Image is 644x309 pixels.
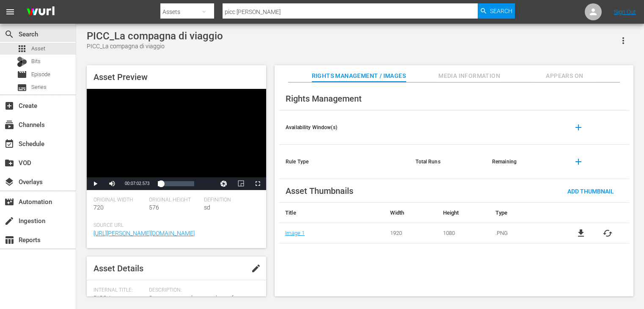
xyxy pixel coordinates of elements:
button: Fullscreen [249,177,266,190]
td: .PNG [489,223,559,243]
span: 576 [149,204,159,211]
span: Reports [4,235,14,245]
div: Video Player [87,89,266,190]
th: Remaining [485,145,561,179]
a: file_download [576,228,586,238]
span: Automation [4,197,14,207]
span: edit [251,263,261,273]
span: Overlays [4,177,14,187]
span: Asset Thumbnails [286,186,353,196]
span: Episode [31,70,50,79]
span: Rights Management [286,94,362,104]
th: Availability Window(s) [279,110,409,145]
span: add [573,157,583,167]
span: Definition [204,197,255,204]
div: Bits [17,57,27,67]
span: Add Thumbnail [561,188,621,195]
span: Rights Management / Images [312,71,406,81]
button: Mute [104,177,121,190]
a: Image 1 [285,230,305,236]
td: 1920 [384,223,436,243]
span: Source Url [94,222,255,229]
div: Progress Bar [158,181,194,186]
td: 1080 [437,223,489,243]
span: Series [17,83,27,93]
span: Asset [31,44,45,53]
span: Internal Title: [94,287,145,294]
span: Episode [17,69,27,80]
div: PICC_La compagna di viaggio [87,30,223,42]
span: Appears On [533,71,596,81]
button: cached [603,228,613,238]
span: add_box [4,101,14,111]
button: add [568,152,589,172]
div: PICC_La compagna di viaggio [87,42,223,51]
button: Add Thumbnail [561,183,621,199]
button: edit [246,258,266,279]
button: Jump To Time [215,177,232,190]
span: add [573,122,583,132]
button: Search [478,3,515,19]
th: Height [437,203,489,223]
button: Play [87,177,104,190]
span: Original Height [149,197,200,204]
span: Search [490,3,512,19]
span: Search [4,29,14,39]
span: 00:07:02.573 [125,181,149,186]
th: Total Runs [409,145,485,179]
th: Type [489,203,559,223]
span: Original Width [94,197,145,204]
span: Series [31,83,47,91]
span: Media Information [438,71,501,81]
span: sd [204,204,210,211]
button: Picture-in-Picture [232,177,249,190]
span: Asset [17,44,27,54]
span: menu [5,7,15,17]
span: Channels [4,120,14,130]
a: Sign Out [614,8,636,15]
a: [URL][PERSON_NAME][DOMAIN_NAME] [94,230,195,237]
span: Ingestion [4,216,14,226]
span: 720 [94,204,104,211]
span: Description: [149,287,255,294]
span: Bits [31,57,41,66]
span: Asset Details [94,263,143,273]
button: add [568,117,589,138]
th: Width [384,203,436,223]
span: Asset Preview [94,72,148,82]
span: Schedule [4,139,14,149]
img: ans4CAIJ8jUAAAAAAAAAAAAAAAAAAAAAAAAgQb4GAAAAAAAAAAAAAAAAAAAAAAAAJMjXAAAAAAAAAAAAAAAAAAAAAAAAgAT5G... [20,2,61,22]
th: Rule Type [279,145,409,179]
th: Title [279,203,384,223]
span: VOD [4,158,14,168]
